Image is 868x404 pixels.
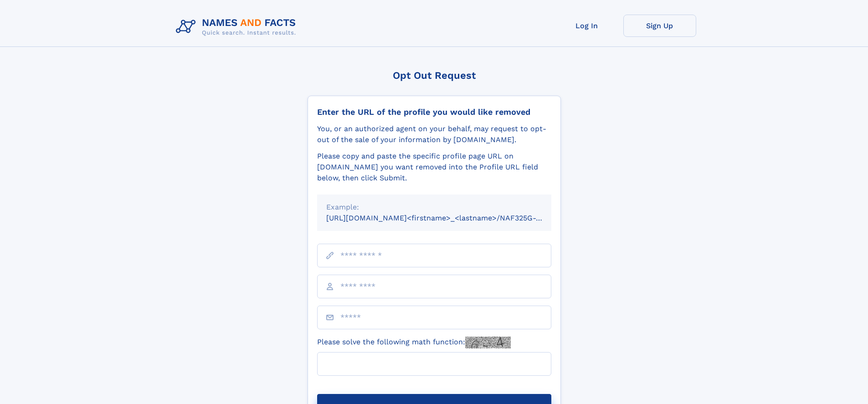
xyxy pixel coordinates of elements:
[308,70,561,81] div: Opt Out Request
[326,214,569,222] small: [URL][DOMAIN_NAME]<firstname>_<lastname>/NAF325G-xxxxxxxx
[317,337,511,348] label: Please solve the following math function:
[317,123,551,145] div: You, or an authorized agent on your behalf, may request to opt-out of the sale of your informatio...
[317,107,551,117] div: Enter the URL of the profile you would like removed
[550,15,623,37] a: Log In
[326,202,542,213] div: Example:
[623,15,696,37] a: Sign Up
[172,15,303,39] img: Logo Names and Facts
[317,151,551,184] div: Please copy and paste the specific profile page URL on [DOMAIN_NAME] you want removed into the Pr...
